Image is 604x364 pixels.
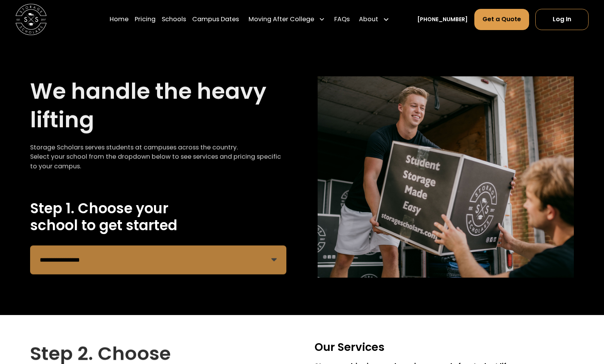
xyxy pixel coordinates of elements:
[245,8,328,30] div: Moving After College
[417,15,468,24] a: [PHONE_NUMBER]
[30,77,286,134] h1: We handle the heavy lifting
[359,15,378,24] div: About
[30,200,286,234] h2: Step 1. Choose your school to get started
[15,4,47,35] a: home
[162,8,186,30] a: Schools
[334,8,350,30] a: FAQs
[356,8,392,30] div: About
[474,9,529,30] a: Get a Quote
[110,8,129,30] a: Home
[192,8,239,30] a: Campus Dates
[318,77,574,278] img: storage scholar
[249,15,314,24] div: Moving After College
[535,9,588,30] a: Log In
[15,4,47,35] img: Storage Scholars main logo
[30,245,286,274] form: Remind Form
[315,340,574,354] h3: Our Services
[30,143,286,171] div: Storage Scholars serves students at campuses across the country. Select your school from the drop...
[135,8,156,30] a: Pricing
